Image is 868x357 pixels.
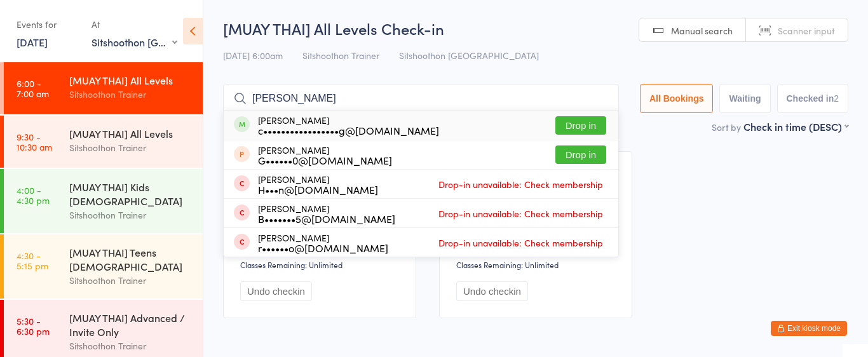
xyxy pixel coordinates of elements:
div: [MUAY THAI] All Levels [69,126,192,140]
div: Classes Remaining: Unlimited [456,259,619,270]
button: Exit kiosk mode [771,321,847,336]
div: Sitshoothon Trainer [69,273,192,288]
div: Sitshoothon Trainer [69,339,192,353]
span: Drop-in unavailable: Check membership [435,233,606,252]
div: At [92,14,177,35]
a: 4:30 -5:15 pm[MUAY THAI] Teens [DEMOGRAPHIC_DATA]Sitshoothon Trainer [4,234,203,299]
div: [MUAY THAI] Teens [DEMOGRAPHIC_DATA] [69,245,192,273]
div: [PERSON_NAME] [258,232,388,253]
div: B•••••••5@[DOMAIN_NAME] [258,213,395,224]
div: Classes Remaining: Unlimited [240,259,403,270]
time: 4:30 - 5:15 pm [17,250,48,271]
time: 5:30 - 6:30 pm [17,316,50,336]
time: 9:30 - 10:30 am [17,131,52,152]
h2: [MUAY THAI] All Levels Check-in [223,18,848,39]
div: Sitshoothon Trainer [69,208,192,222]
div: Events for [17,14,79,35]
div: [PERSON_NAME] [258,145,392,165]
span: [DATE] 6:00am [223,49,283,62]
div: [PERSON_NAME] [258,115,439,135]
input: Search [223,84,619,113]
div: Sitshoothon Trainer [69,140,192,155]
button: Drop in [555,145,606,164]
div: Check in time (DESC) [743,119,848,133]
div: Sitshoothon Trainer [69,87,192,102]
button: Drop in [555,116,606,135]
div: [PERSON_NAME] [258,203,395,224]
div: [MUAY THAI] All Levels [69,73,192,87]
div: G••••••0@[DOMAIN_NAME] [258,155,392,165]
div: r••••••o@[DOMAIN_NAME] [258,243,388,253]
a: 9:30 -10:30 am[MUAY THAI] All LevelsSitshoothon Trainer [4,116,203,168]
span: Sitshoothon Trainer [302,49,379,62]
label: Sort by [712,121,741,133]
button: Waiting [719,84,770,113]
span: Drop-in unavailable: Check membership [435,175,606,194]
span: Manual search [671,24,733,37]
div: c•••••••••••••••••g@[DOMAIN_NAME] [258,125,439,135]
button: Checked in2 [777,84,849,113]
time: 4:00 - 4:30 pm [17,185,50,205]
a: 4:00 -4:30 pm[MUAY THAI] Kids [DEMOGRAPHIC_DATA]Sitshoothon Trainer [4,169,203,233]
div: H•••n@[DOMAIN_NAME] [258,184,378,194]
div: [PERSON_NAME] [258,174,378,194]
button: Undo checkin [240,281,312,301]
div: Sitshoothon [GEOGRAPHIC_DATA] [92,35,177,49]
div: [MUAY THAI] Advanced / Invite Only [69,311,192,339]
button: Undo checkin [456,281,528,301]
a: 6:00 -7:00 am[MUAY THAI] All LevelsSitshoothon Trainer [4,62,203,114]
time: 6:00 - 7:00 am [17,78,49,98]
span: Scanner input [778,24,835,37]
span: Sitshoothon [GEOGRAPHIC_DATA] [399,49,539,62]
button: All Bookings [640,84,714,113]
span: Drop-in unavailable: Check membership [435,204,606,223]
a: [DATE] [17,35,48,49]
div: 2 [834,93,839,104]
div: [MUAY THAI] Kids [DEMOGRAPHIC_DATA] [69,180,192,208]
